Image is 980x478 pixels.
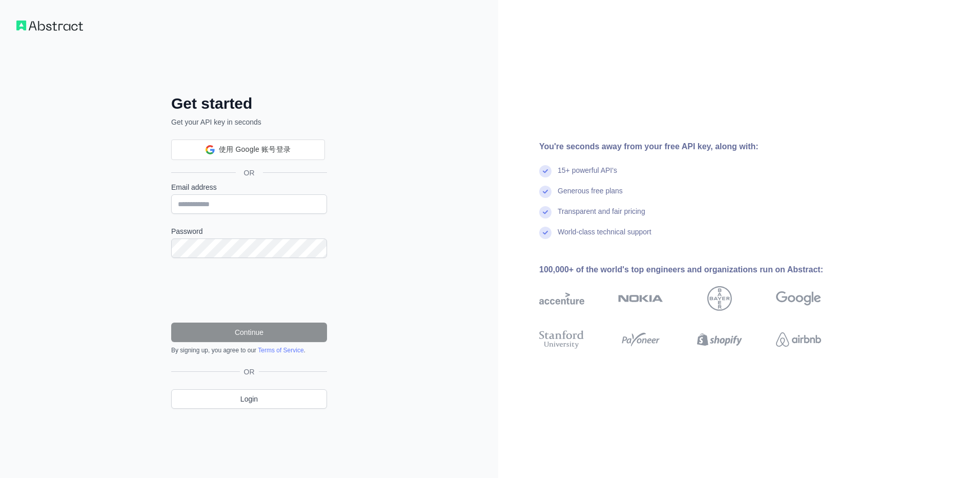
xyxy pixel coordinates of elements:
img: check mark [539,227,552,239]
span: 使用 Google 账号登录 [219,144,291,155]
div: 15+ powerful API's [558,165,617,186]
img: accenture [539,286,584,311]
img: google [776,286,821,311]
img: payoneer [618,328,663,351]
div: World-class technical support [558,227,651,247]
label: Password [171,226,327,236]
div: Transparent and fair pricing [558,206,645,227]
div: 使用 Google 账号登录 [171,140,325,160]
img: check mark [539,206,552,218]
img: Workflow [16,21,83,31]
div: Generous free plans [558,186,623,206]
img: check mark [539,165,552,177]
p: Get your API key in seconds [171,117,327,127]
span: OR [236,168,263,178]
div: You're seconds away from your free API key, along with: [539,141,854,153]
img: check mark [539,186,552,198]
img: airbnb [776,328,821,351]
span: OR [240,367,259,377]
div: 100,000+ of the world's top engineers and organizations run on Abstract: [539,264,854,276]
div: By signing up, you agree to our . [171,346,327,354]
img: bayer [707,286,732,311]
a: Terms of Service [258,347,303,354]
button: Continue [171,323,327,342]
img: shopify [697,328,742,351]
img: stanford university [539,328,584,351]
iframe: reCAPTCHA [171,270,327,310]
label: Email address [171,182,327,192]
h2: Get started [171,94,327,113]
a: Login [171,389,327,409]
img: nokia [618,286,663,311]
